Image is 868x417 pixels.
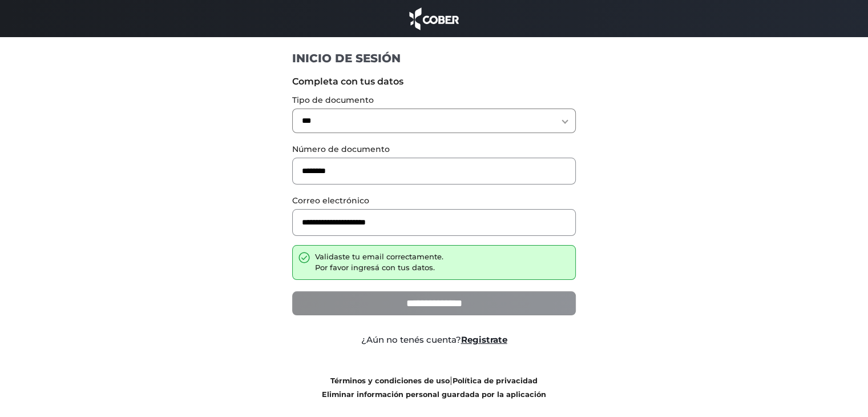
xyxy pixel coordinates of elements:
[461,334,507,345] a: Registrate
[330,376,450,385] a: Términos y condiciones de uso
[292,143,576,155] label: Número de documento
[453,376,538,385] a: Política de privacidad
[292,195,576,207] label: Correo electrónico
[406,6,462,31] img: cober_marca.png
[284,374,584,401] div: |
[322,390,546,399] a: Eliminar información personal guardada por la aplicación
[284,334,584,347] div: ¿Aún no tenés cuenta?
[292,94,576,106] label: Tipo de documento
[292,51,576,66] h1: INICIO DE SESIÓN
[292,75,576,89] label: Completa con tus datos
[315,251,443,274] div: Validaste tu email correctamente. Por favor ingresá con tus datos.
